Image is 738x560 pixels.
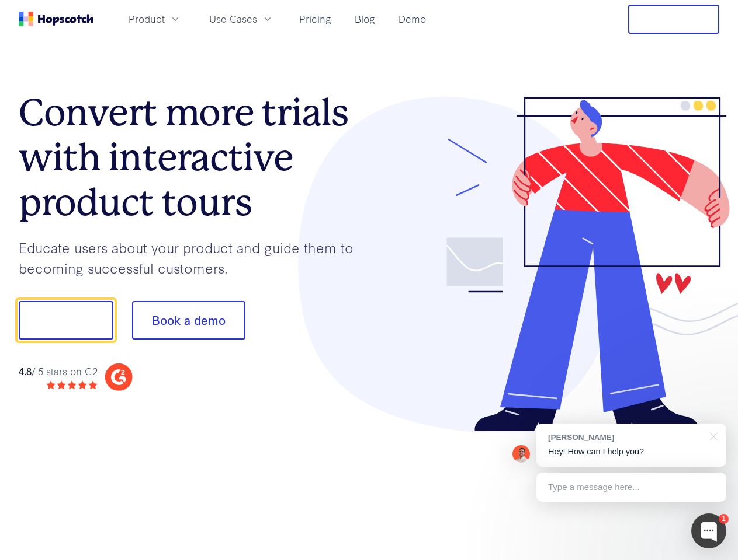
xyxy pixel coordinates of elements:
h1: Convert more trials with interactive product tours [19,90,369,225]
div: 1 [719,514,729,524]
p: Educate users about your product and guide them to becoming successful customers. [19,237,369,278]
a: Demo [394,9,431,29]
button: Book a demo [132,301,245,339]
span: Product [129,12,165,26]
strong: 4.8 [19,364,32,377]
a: Blog [350,9,380,29]
span: Use Cases [209,12,257,26]
a: Pricing [294,9,336,29]
button: Free Trial [628,5,719,34]
p: Hey! How can I help you? [548,446,715,458]
div: [PERSON_NAME] [548,432,703,443]
button: Product [122,9,188,29]
div: / 5 stars on G2 [19,364,98,379]
button: Show me! [19,301,113,339]
div: Type a message here... [536,473,726,502]
img: Mark Spera [512,445,530,463]
button: Use Cases [202,9,280,29]
a: Home [19,12,93,26]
